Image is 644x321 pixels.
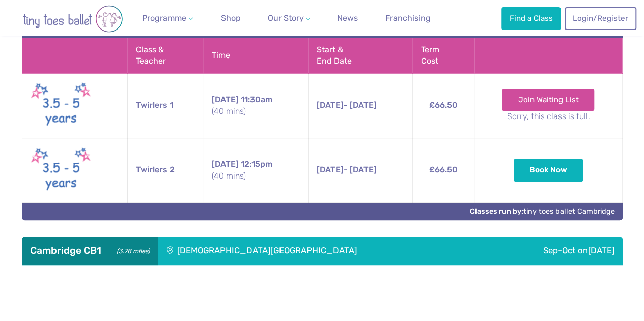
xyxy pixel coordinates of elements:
[502,89,594,111] a: Join Waiting List
[333,8,362,28] a: News
[484,237,622,265] div: Sep-Oct on
[31,144,92,196] img: Twirlers New (May 2025)
[211,170,300,182] small: (40 mins)
[385,13,431,23] span: Franchising
[211,95,238,104] span: [DATE]
[30,245,150,257] h3: Cambridge CB1
[113,245,149,255] small: (3.78 miles)
[263,8,314,28] a: Our Story
[483,111,613,122] small: Sorry, this class is full.
[308,38,412,73] th: Start & End Date
[12,5,134,33] img: tiny toes ballet
[31,80,92,132] img: Twirlers New (May 2025)
[413,38,474,73] th: Term Cost
[217,8,245,28] a: Shop
[381,8,435,28] a: Franchising
[221,13,241,23] span: Shop
[267,13,303,23] span: Our Story
[588,245,614,255] span: [DATE]
[470,207,523,216] strong: Classes run by:
[211,106,300,117] small: (40 mins)
[317,100,344,110] span: [DATE]
[317,100,377,110] span: - [DATE]
[317,165,377,174] span: - [DATE]
[158,237,484,265] div: [DEMOGRAPHIC_DATA][GEOGRAPHIC_DATA]
[142,13,186,23] span: Programme
[138,8,197,28] a: Programme
[470,207,615,216] a: Classes run by:tiny toes ballet Cambridge
[128,138,203,202] td: Twirlers 2
[203,73,309,138] td: 11:30am
[337,13,358,23] span: News
[565,7,636,30] a: Login/Register
[203,138,309,202] td: 12:15pm
[413,138,474,202] td: £66.50
[128,38,203,73] th: Class & Teacher
[128,73,203,138] td: Twirlers 1
[211,159,238,169] span: [DATE]
[413,73,474,138] td: £66.50
[514,159,583,181] button: Book Now
[317,165,344,174] span: [DATE]
[203,38,309,73] th: Time
[501,7,561,30] a: Find a Class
